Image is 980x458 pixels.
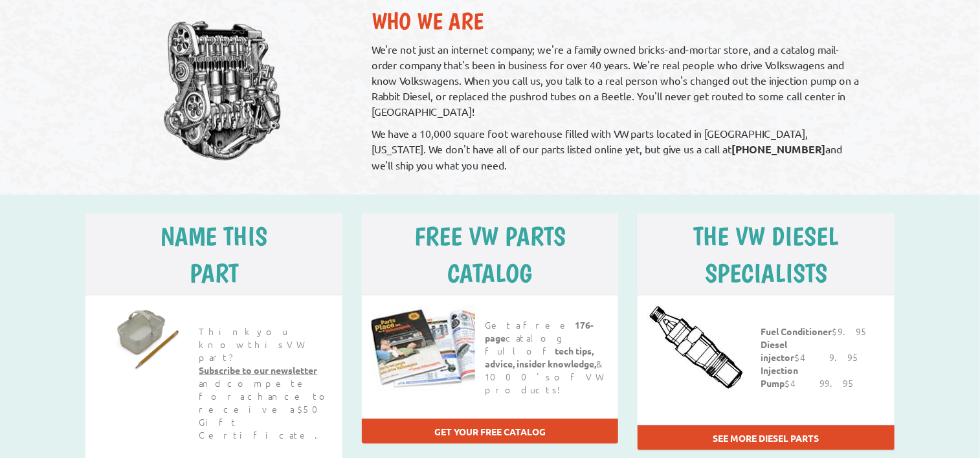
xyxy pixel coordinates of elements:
[732,142,826,156] strong: [PHONE_NUMBER]
[377,257,603,289] h5: catalog
[192,318,342,448] h6: Think you know this VW part? and compete for a chance to receive a $50 Gift Certificate.
[761,364,799,389] strong: Injection Pump
[101,257,327,289] h5: part
[95,305,192,370] img: Name this part
[478,312,608,402] h6: Get a free catalog full of & 1000's of VW products!
[713,432,819,444] a: See more diesel parts
[755,318,885,409] h6: $9.95 $49.95 $499.95
[101,221,327,252] h5: Name this
[372,125,865,173] p: We have a 10,000 square foot warehouse filled with VW parts located in [GEOGRAPHIC_DATA], [US_STA...
[761,338,795,363] strong: Diesel injector
[761,325,832,337] strong: Fuel Conditioner
[362,419,619,444] div: Get your free catalog
[372,41,865,119] p: We're not just an internet company; we're a family owned bricks-and-mortar store, and a catalog m...
[377,221,603,252] h5: free vw parts
[95,305,183,370] a: Name This Part
[485,319,594,343] strong: 176-page
[199,364,317,376] a: Subscribe to our newsletter
[372,305,476,391] img: Free catalog!
[653,257,879,289] h5: Specialists
[647,305,745,391] img: VW Diesel Specialists
[653,221,879,252] h5: The VW Diesel
[372,7,865,35] h2: Who We Are
[485,345,596,369] strong: tech tips, advice, insider knowledge,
